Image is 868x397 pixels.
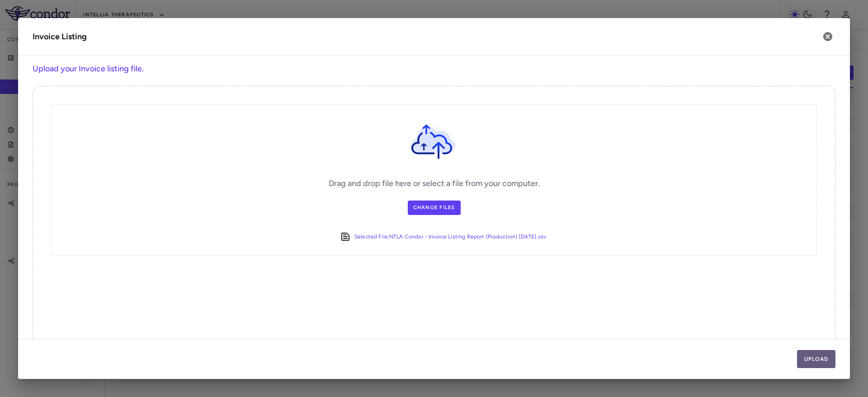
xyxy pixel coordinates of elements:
label: Change Files [408,201,461,215]
div: Invoice Listing [33,31,87,43]
a: Selected File:NTLA Condor - Invoice Listing Report (Production) [DATE].csv [354,231,546,243]
h6: Drag and drop file here or select a file from your computer. [329,177,540,190]
button: Upload [797,350,836,368]
h6: Upload your Invoice listing file. [33,63,835,75]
